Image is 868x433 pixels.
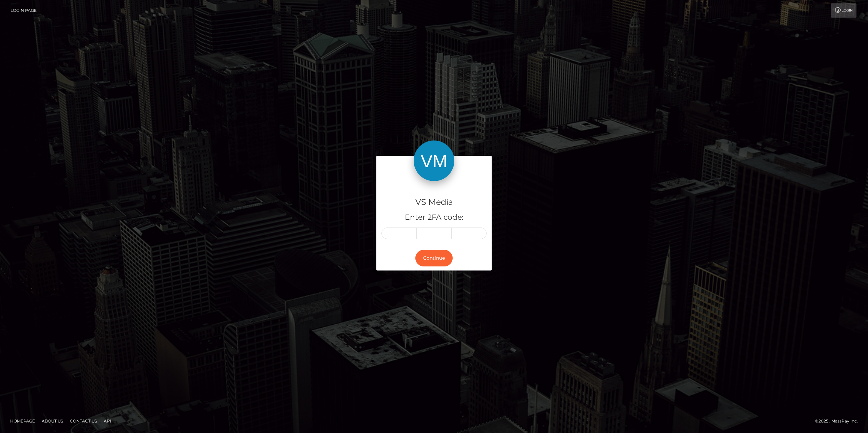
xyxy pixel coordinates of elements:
[381,212,487,223] h5: Enter 2FA code:
[39,416,66,426] a: About Us
[11,3,37,18] a: Login Page
[67,416,100,426] a: Contact Us
[815,417,863,425] div: © 2025 , MassPay Inc.
[831,3,856,18] a: Login
[101,416,114,426] a: API
[414,140,454,181] img: VS Media
[381,196,487,208] h4: VS Media
[7,416,38,426] a: Homepage
[415,250,453,266] button: Continue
